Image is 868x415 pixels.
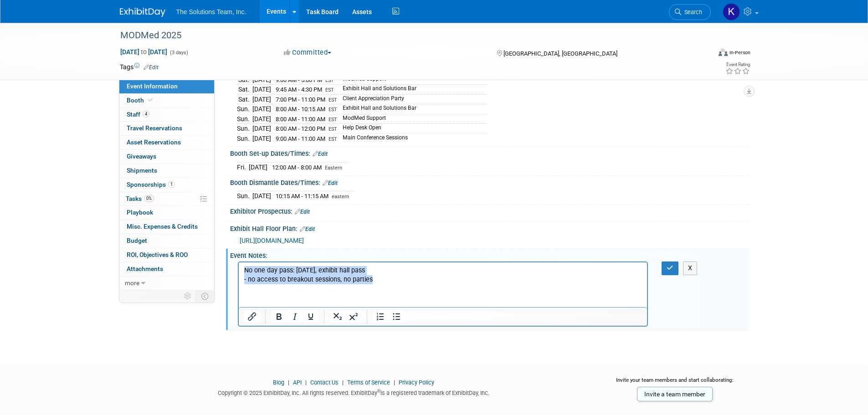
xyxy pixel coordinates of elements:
span: The Solutions Team, Inc. [176,8,247,15]
a: Playbook [119,206,214,220]
td: Client Appreciation Party [337,94,487,104]
span: Misc. Expenses & Credits [127,223,198,230]
td: [DATE] [252,94,271,104]
span: Eastern [325,165,342,171]
div: Booth Dismantle Dates/Times: [230,176,749,188]
span: 0% [144,195,154,202]
button: Subscript [330,310,345,323]
a: Edit [144,64,159,71]
div: Booth Set-up Dates/Times: [230,147,749,159]
span: [GEOGRAPHIC_DATA], [GEOGRAPHIC_DATA] [503,50,617,57]
div: Event Rating [725,62,750,67]
button: Bold [271,310,287,323]
span: ROI, Objectives & ROO [127,251,188,258]
td: ModMed Support [337,114,487,124]
td: Sat. [237,85,252,95]
a: Attachments [119,262,214,276]
a: Edit [313,151,328,157]
sup: ® [377,389,380,394]
td: [DATE] [249,162,267,172]
span: Attachments [127,265,163,272]
span: Staff [127,111,149,118]
a: Privacy Policy [399,379,434,386]
span: 9:00 AM - 5:00 PM [276,77,322,83]
a: Travel Reservations [119,122,214,135]
div: Exhibit Hall Floor Plan: [230,222,749,234]
button: X [683,261,698,275]
button: Superscript [346,310,361,323]
div: Invite your team members and start collaborating: [601,376,749,390]
td: Sun. [237,124,252,134]
img: Kaelon Harris [723,3,740,20]
span: more [125,279,139,287]
button: Numbered list [373,310,388,323]
span: 1 [168,181,175,188]
div: MODMed 2025 [117,27,697,44]
a: Giveaways [119,150,214,164]
span: | [340,379,346,386]
span: Giveaways [127,153,156,160]
span: EST [329,117,337,123]
span: [DATE] [DATE] [120,48,168,56]
span: Booth [127,97,154,104]
td: Toggle Event Tabs [195,290,214,302]
td: [DATE] [252,114,271,124]
span: 8:00 AM - 11:00 AM [276,116,325,123]
span: 9:45 AM - 4:30 PM [276,86,322,93]
span: 4 [143,111,149,118]
span: EST [325,87,334,93]
td: Tags [120,62,159,72]
span: EST [329,107,337,113]
i: Booth reservation complete [148,97,153,102]
span: EST [329,97,337,103]
td: Exhibit Hall and Solutions Bar [337,104,487,114]
a: ROI, Objectives & ROO [119,248,214,262]
td: Sat. [237,94,252,104]
span: Budget [127,237,147,244]
img: ExhibitDay [120,8,165,17]
button: Italic [287,310,303,323]
a: Edit [323,180,338,186]
span: | [286,379,292,386]
td: Sun. [237,133,252,143]
a: API [293,379,302,386]
button: Committed [281,48,335,57]
a: Staff4 [119,108,214,122]
div: Event Format [657,47,751,61]
a: Budget [119,234,214,248]
td: Sun. [237,104,252,114]
img: Format-Inperson.png [719,49,728,56]
a: Blog [273,379,284,386]
span: | [391,379,397,386]
span: Tasks [126,195,154,202]
span: Playbook [127,209,153,216]
div: Copyright © 2025 ExhibitDay, Inc. All rights reserved. ExhibitDay is a registered trademark of Ex... [120,387,588,397]
span: 7:00 PM - 11:00 PM [276,96,325,103]
span: (3 days) [169,50,188,56]
td: Sun. [237,114,252,124]
span: eastern [332,194,349,200]
button: Underline [303,310,318,323]
iframe: Rich Text Area [239,262,647,307]
a: Shipments [119,164,214,178]
button: Bullet list [389,310,404,323]
a: Tasks0% [119,192,214,206]
a: Misc. Expenses & Credits [119,220,214,234]
td: [DATE] [252,191,271,201]
td: [DATE] [252,85,271,95]
span: 8:00 AM - 12:00 PM [276,125,325,132]
span: Asset Reservations [127,138,181,146]
td: [DATE] [252,133,271,143]
span: 10:15 AM - 11:15 AM [276,193,329,200]
span: Shipments [127,167,157,174]
span: EST [325,77,334,83]
a: Edit [300,226,315,232]
td: Exhibit Hall and Solutions Bar [337,85,487,95]
span: 9:00 AM - 11:00 AM [276,135,325,142]
td: Sun. [237,191,252,201]
a: Event Information [119,80,214,93]
span: [URL][DOMAIN_NAME] [240,237,304,244]
td: Personalize Event Tab Strip [180,290,196,302]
